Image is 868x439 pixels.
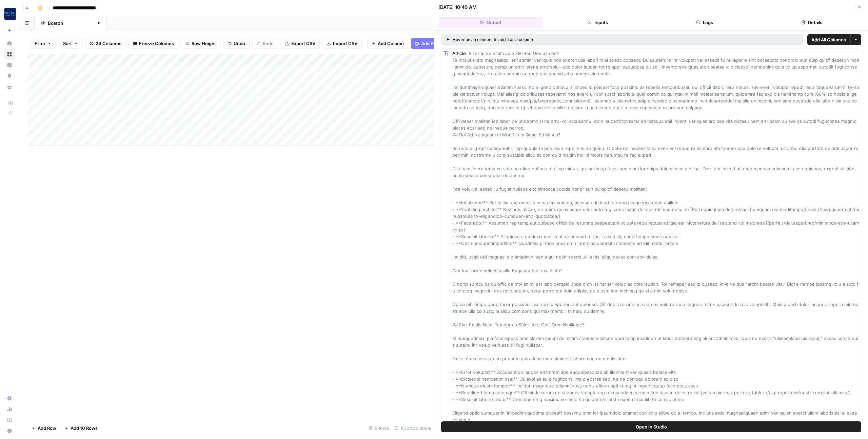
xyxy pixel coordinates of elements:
button: Add Row [27,423,60,434]
button: Filter [30,38,56,49]
span: Redo [263,40,274,47]
a: Opportunities [4,71,15,81]
button: Row Height [181,38,220,49]
button: 24 Columns [85,38,126,49]
button: Add 10 Rows [60,423,102,434]
button: Add Power Agent [411,38,462,49]
button: Redo [252,38,278,49]
button: Freeze Columns [129,38,178,49]
button: Export CSV [281,38,320,49]
button: Output [438,17,543,28]
a: Home [4,38,15,49]
a: Usage [4,404,15,415]
span: Import CSV [333,40,357,47]
button: Workspace: Rocket Pilots [4,5,15,22]
span: Row Height [192,40,216,47]
span: Open In Studio [636,423,667,430]
span: Filter [35,40,45,47]
button: Details [759,17,864,28]
a: [GEOGRAPHIC_DATA] [35,16,107,30]
div: 15/24 Columns [392,423,434,434]
button: Add All Columns [807,34,850,45]
button: Logs [653,17,757,28]
span: Article [452,51,466,56]
button: Undo [223,38,250,49]
span: Sort [63,40,72,47]
button: Inputs [546,17,650,28]
button: Help + Support [4,425,15,436]
div: 6 Rows [366,423,392,434]
img: Rocket Pilots Logo [4,8,16,20]
span: Add All Columns [811,36,846,43]
button: Sort [59,38,82,49]
button: Open In Studio [441,421,861,432]
a: Learning Hub [4,415,15,425]
a: Settings [4,393,15,404]
a: Browse [4,49,15,60]
span: Add Column [378,40,404,47]
a: Your Data [4,81,15,92]
div: Hover on an element to add it as a column [447,37,666,43]
a: Insights [4,60,15,71]
button: Import CSV [322,38,362,49]
div: [GEOGRAPHIC_DATA] [48,20,94,26]
span: Freeze Columns [139,40,174,47]
span: Add Power Agent [421,40,458,47]
div: [DATE] 10:40 AM [438,4,477,11]
span: Add Row [38,425,56,432]
span: Add 10 Rows [71,425,98,432]
span: 24 Columns [96,40,121,47]
span: Undo [234,40,245,47]
span: Export CSV [291,40,315,47]
button: Add Column [367,38,408,49]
